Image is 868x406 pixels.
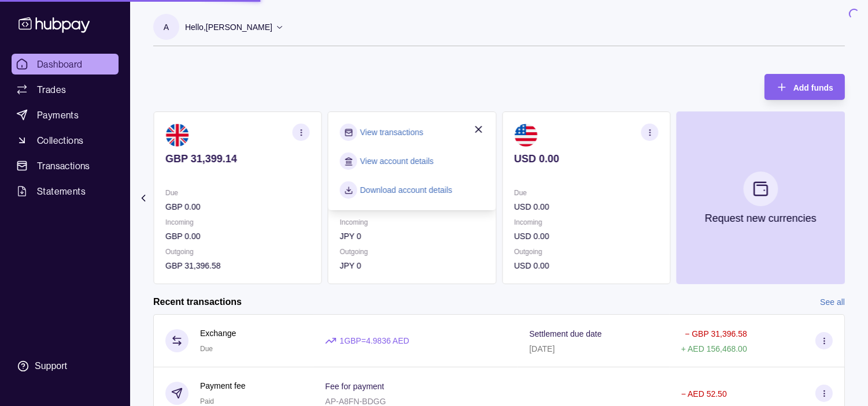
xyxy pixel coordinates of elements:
p: GBP 0.00 [165,230,310,243]
p: Outgoing [165,245,310,258]
p: USD 0.00 [514,200,659,213]
a: Collections [12,130,119,151]
p: Outgoing [340,245,485,258]
p: Settlement due date [529,329,601,338]
p: USD 0.00 [514,259,659,272]
a: Trades [12,79,119,100]
p: USD 0.00 [514,152,659,165]
a: View transactions [360,126,423,139]
p: GBP 31,399.14 [165,152,310,165]
p: USD 0.00 [514,230,659,243]
p: Incoming [340,216,485,229]
p: Due [165,187,310,199]
a: Support [12,354,119,378]
a: Download account details [360,184,453,196]
a: Dashboard [12,54,119,75]
span: Dashboard [37,57,83,71]
h2: Recent transactions [153,296,242,308]
p: Outgoing [514,245,659,258]
a: Payments [12,105,119,125]
button: Request new currencies [677,111,845,284]
p: Exchange [200,327,236,340]
div: Support [35,360,67,373]
p: Payment fee [200,379,246,392]
a: See all [820,296,845,308]
span: Add funds [793,83,833,92]
p: JPY 0 [340,259,485,272]
p: Fee for payment [325,382,384,391]
span: Trades [37,83,66,96]
p: GBP 31,396.58 [165,259,310,272]
p: − GBP 31,396.58 [685,329,747,338]
p: 1 GBP = 4.9836 AED [339,334,409,347]
a: Statements [12,181,119,202]
p: Incoming [165,216,310,229]
p: GBP 0.00 [165,200,310,213]
span: Paid [200,397,214,405]
span: Payments [37,108,79,122]
p: JPY 0 [340,230,485,243]
span: Transactions [37,159,90,173]
span: Due [200,345,213,353]
span: Statements [37,184,86,198]
a: View account details [360,155,434,167]
p: Incoming [514,216,659,229]
p: Request new currencies [705,212,817,225]
img: gb [165,124,189,147]
a: Transactions [12,155,119,176]
p: Due [514,187,659,199]
img: us [514,124,537,147]
button: Add funds [764,74,845,100]
p: − AED 52.50 [681,389,727,398]
p: [DATE] [529,344,555,353]
span: Collections [37,133,83,147]
p: Hello, [PERSON_NAME] [185,21,272,33]
p: + AED 156,468.00 [681,344,747,353]
p: A [164,21,169,33]
p: AP-A8FN-BDGG [325,397,386,406]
